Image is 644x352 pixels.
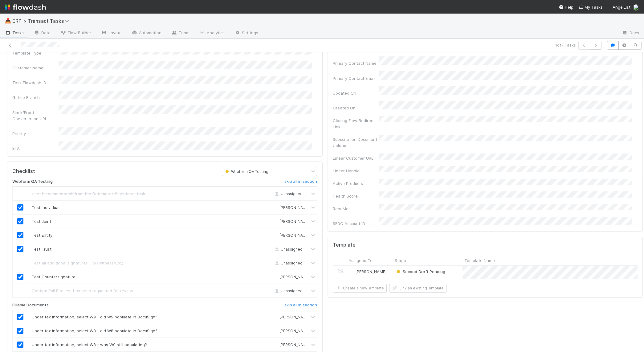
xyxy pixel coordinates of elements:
[32,288,133,293] span: Confirm Pull Request has been requested for review
[274,328,279,333] img: avatar_f5fedbe2-3a45-46b0-b9bb-d3935edf1c24.png
[12,109,59,122] div: Slack/Front Conversation URL
[32,342,147,347] span: Under tax information, select W8 - was W9 still populating?
[32,191,145,196] span: Use the same branch from the Datamap + Signatures task
[333,284,387,293] button: Create a newTemplate
[12,65,59,71] div: Customer Name
[395,268,445,275] div: Second Draft Pending
[274,205,279,210] img: avatar_f5fedbe2-3a45-46b0-b9bb-d3935edf1c24.png
[274,314,279,319] img: avatar_f5fedbe2-3a45-46b0-b9bb-d3935edf1c24.png
[613,5,630,10] span: AngelList
[333,105,379,111] div: Created On
[333,117,379,130] div: Closing Flow Redirect Link
[12,303,49,308] h6: Fillable Documents
[279,315,310,319] span: [PERSON_NAME]
[96,28,127,38] a: Layout
[273,288,303,293] span: Unassigned
[32,247,51,252] span: Test Trust
[5,2,46,12] img: logo-inverted-e16ddd16eac7371096b0.svg
[395,257,406,264] span: Stage
[55,28,96,38] a: Flow Builder
[274,219,279,224] img: avatar_f5fedbe2-3a45-46b0-b9bb-d3935edf1c24.png
[389,284,446,293] button: Link an existingTemplate
[578,4,603,10] a: My Tasks
[395,269,445,274] span: Second Draft Pending
[32,233,52,238] span: Test Entity
[333,193,379,199] div: Health Score
[274,233,279,238] img: avatar_f5fedbe2-3a45-46b0-b9bb-d3935edf1c24.png
[578,5,603,10] span: My Tasks
[5,30,24,36] span: Tasks
[333,136,379,149] div: Subscription Document Upload
[12,50,59,56] div: Template Type
[279,329,310,333] span: [PERSON_NAME]
[32,314,157,319] span: Under tax information, select W9 - did W9 populate in DocuSign?
[32,205,59,210] span: Test Individual
[12,179,53,184] h6: Webform QA Testing
[12,94,59,100] div: Github Branch
[5,18,11,23] span: 📥
[230,28,263,38] a: Settings
[333,90,379,96] div: Updated On
[284,303,317,310] a: skip all in section
[32,274,75,279] span: Test Countersignature
[12,130,59,137] div: Priority
[333,206,379,212] div: ReadMe
[60,30,91,36] span: Flow Builder
[273,260,303,265] span: Unassigned
[559,4,573,10] div: Help
[284,179,317,186] a: skip all in section
[349,268,386,275] div: [PERSON_NAME]
[279,219,310,223] span: [PERSON_NAME]
[279,233,310,237] span: [PERSON_NAME]
[32,260,123,265] span: Test all additional signatures (IRA/Witness/Etc.)
[32,219,51,224] span: Test Joint
[617,28,644,38] a: Docs
[333,242,356,248] h5: Template
[348,257,373,264] span: Assigned To
[284,303,317,308] h6: skip all in section
[273,191,303,196] span: Unassigned
[273,247,303,251] span: Unassigned
[279,274,310,279] span: [PERSON_NAME]
[555,42,576,48] span: 1 of 7 Tasks
[333,75,379,81] div: Primary Contact Email
[279,342,310,347] span: [PERSON_NAME]
[333,168,379,174] div: Linear Handle
[333,60,379,66] div: Primary Contact Name
[284,179,317,184] h6: skip all in section
[224,169,268,174] span: Webform QA Testing
[194,28,230,38] a: Analytics
[333,155,379,161] div: Linear Customer URL
[12,145,59,151] div: ETA
[633,4,639,10] img: avatar_ec9c1780-91d7-48bb-898e-5f40cebd5ff8.png
[274,274,279,279] img: avatar_f5fedbe2-3a45-46b0-b9bb-d3935edf1c24.png
[12,80,59,86] div: Task Flowdash ID
[333,220,379,227] div: SFDC Account ID
[29,28,55,38] a: Data
[12,18,72,24] span: ERP > Transact Tasks
[464,257,495,264] span: Template Name
[32,328,157,333] span: Under tax information, select W8 - did W8 populate in DocuSign?
[355,269,386,274] span: [PERSON_NAME]
[12,168,35,174] h5: Checklist
[127,28,166,38] a: Automation
[166,28,194,38] a: Team
[333,180,379,186] div: Active Products
[349,269,354,274] img: avatar_ec9c1780-91d7-48bb-898e-5f40cebd5ff8.png
[274,342,279,347] img: avatar_f5fedbe2-3a45-46b0-b9bb-d3935edf1c24.png
[279,205,310,210] span: [PERSON_NAME]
